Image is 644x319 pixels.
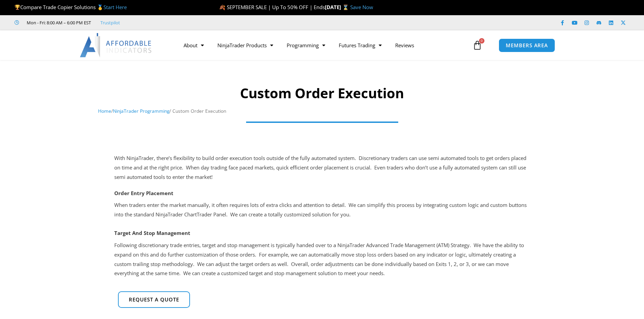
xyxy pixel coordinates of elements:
[98,108,111,114] a: Home
[114,201,530,219] p: When traders enter the market manually, it often requires lots of extra clicks and attention to d...
[211,37,280,53] a: NinjaTrader Products
[350,4,373,10] a: Save Now
[462,35,492,55] a: 0
[103,4,127,10] a: Start Here
[280,37,332,53] a: Programming
[15,5,20,10] img: 🏆
[113,108,169,114] a: NinjaTrader Programming
[80,33,152,57] img: LogoAI | Affordable Indicators – NinjaTrader
[177,37,471,53] nav: Menu
[114,154,530,182] div: With NinjaTrader, there’s flexibility to build order execution tools outside of the fully automat...
[177,37,211,53] a: About
[499,38,555,52] a: MEMBERS AREA
[118,291,190,308] a: Request a quote
[114,230,190,236] strong: Target And Stop Management
[129,297,179,302] span: Request a quote
[98,107,546,115] nav: Breadcrumb
[100,19,120,27] a: Trustpilot
[219,4,325,10] span: 🍂 SEPTEMBER SALE | Up To 50% OFF | Ends
[114,241,530,278] p: Following discretionary trade entries, target and stop management is typically handed over to a N...
[506,43,548,48] span: MEMBERS AREA
[388,37,421,53] a: Reviews
[114,190,173,196] strong: Order Entry Placement
[98,84,546,103] h1: Custom Order Execution
[25,19,91,27] span: Mon - Fri: 8:00 AM – 6:00 PM EST
[479,38,484,44] span: 0
[325,4,350,10] strong: [DATE] ⌛
[332,37,388,53] a: Futures Trading
[15,4,127,10] span: Compare Trade Copier Solutions 🥇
